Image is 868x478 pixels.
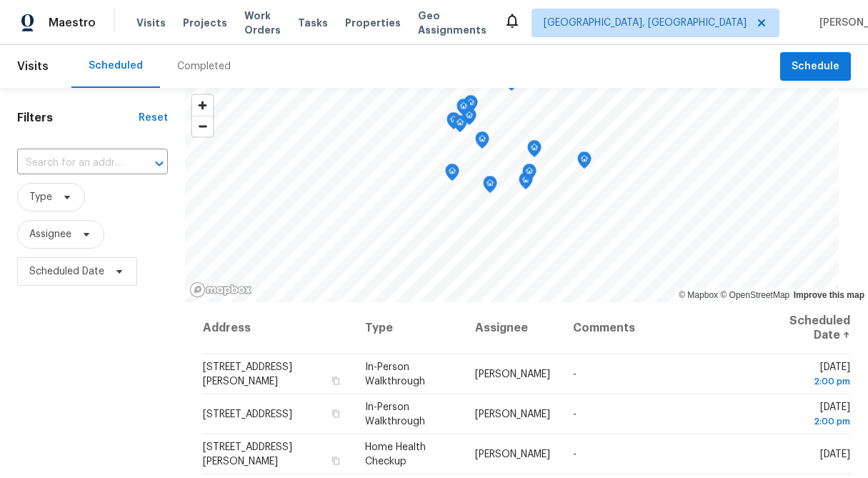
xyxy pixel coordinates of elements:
[17,51,49,82] span: Visits
[139,111,168,125] div: Reset
[457,99,471,121] div: Map marker
[767,362,850,389] span: [DATE]
[794,290,864,300] a: Improve this map
[573,409,577,419] span: -
[183,16,227,30] span: Projects
[720,290,789,300] a: OpenStreetMap
[203,442,292,467] span: [STREET_ADDRESS][PERSON_NAME]
[767,374,850,389] div: 2:00 pm
[447,112,461,134] div: Map marker
[483,176,497,198] div: Map marker
[17,152,128,174] input: Search for an address...
[464,302,562,354] th: Assignee
[792,58,839,76] span: Schedule
[185,88,839,302] canvas: Map
[577,151,592,174] div: Map marker
[475,449,550,459] span: [PERSON_NAME]
[329,454,342,467] button: Copy Address
[202,302,354,354] th: Address
[573,369,577,379] span: -
[29,227,71,242] span: Assignee
[527,140,542,162] div: Map marker
[298,18,328,28] span: Tasks
[192,116,213,136] span: Zoom out
[192,95,213,116] button: Zoom in
[244,9,281,37] span: Work Orders
[203,362,292,387] span: [STREET_ADDRESS][PERSON_NAME]
[756,302,851,354] th: Scheduled Date ↑
[820,449,850,459] span: [DATE]
[89,59,143,73] div: Scheduled
[192,116,213,136] button: Zoom out
[29,264,104,279] span: Scheduled Date
[562,302,756,354] th: Comments
[445,164,459,186] div: Map marker
[464,95,478,117] div: Map marker
[345,16,401,30] span: Properties
[780,52,851,81] button: Schedule
[177,59,231,74] div: Completed
[544,16,747,30] span: [GEOGRAPHIC_DATA], [GEOGRAPHIC_DATA]
[365,442,426,467] span: Home Health Checkup
[767,402,850,429] span: [DATE]
[329,374,342,387] button: Copy Address
[453,115,467,137] div: Map marker
[475,409,550,419] span: [PERSON_NAME]
[418,9,487,37] span: Geo Assignments
[679,290,718,300] a: Mapbox
[519,172,533,194] div: Map marker
[203,409,292,419] span: [STREET_ADDRESS]
[475,369,550,379] span: [PERSON_NAME]
[49,16,96,30] span: Maestro
[767,414,850,429] div: 2:00 pm
[189,282,252,298] a: Mapbox homepage
[573,449,577,459] span: -
[29,190,52,204] span: Type
[354,302,463,354] th: Type
[365,362,425,387] span: In-Person Walkthrough
[522,164,537,186] div: Map marker
[365,402,425,427] span: In-Person Walkthrough
[149,154,169,174] button: Open
[17,111,139,125] h1: Filters
[329,407,342,420] button: Copy Address
[475,131,489,154] div: Map marker
[136,16,166,30] span: Visits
